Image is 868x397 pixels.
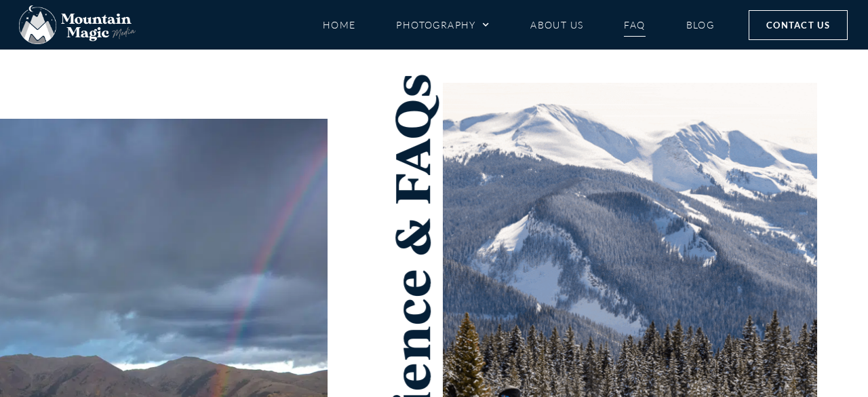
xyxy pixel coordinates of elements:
[323,13,356,37] a: Home
[624,13,645,37] a: FAQ
[749,10,848,40] a: Contact Us
[396,13,490,37] a: Photography
[323,13,715,37] nav: Menu
[530,13,583,37] a: About Us
[686,13,715,37] a: Blog
[19,5,136,45] img: Mountain Magic Media photography logo Crested Butte Photographer
[766,18,830,33] span: Contact Us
